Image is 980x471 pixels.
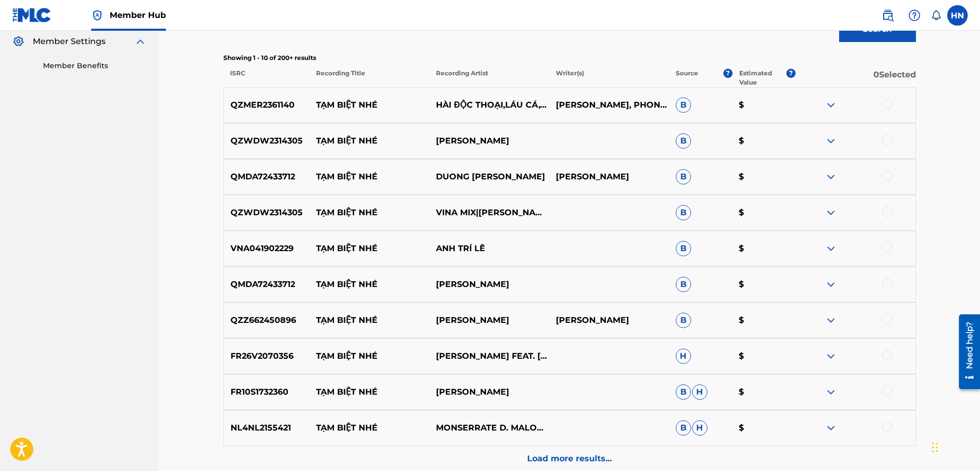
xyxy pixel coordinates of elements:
[929,422,980,471] iframe: Chat Widget
[676,205,691,220] span: B
[882,9,894,22] img: search
[732,386,796,398] p: $
[12,8,52,23] img: MLC Logo
[723,69,733,78] span: ?
[429,314,549,326] p: [PERSON_NAME]
[224,207,310,219] p: QZWDW2314305
[676,313,691,328] span: B
[825,242,837,255] img: expand
[309,278,429,291] p: TẠM BIỆT NHÉ
[825,135,837,147] img: expand
[429,278,549,291] p: [PERSON_NAME]
[825,207,837,219] img: expand
[676,97,691,113] span: B
[732,314,796,326] p: $
[429,350,549,362] p: [PERSON_NAME] FEAT. [GEOGRAPHIC_DATA]
[224,171,310,183] p: QMDA72433712
[732,350,796,362] p: $
[549,99,669,111] p: [PERSON_NAME], PHONG THAI, [PERSON_NAME]
[878,5,898,26] a: Public Search
[825,314,837,326] img: expand
[224,242,310,255] p: VNA041902229
[786,69,796,78] span: ?
[825,386,837,398] img: expand
[549,314,669,326] p: [PERSON_NAME]
[110,9,166,21] span: Member Hub
[309,135,429,147] p: TẠM BIỆT NHÉ
[825,278,837,291] img: expand
[732,99,796,111] p: $
[549,69,669,87] p: Writer(s)
[676,69,698,87] p: Source
[429,99,549,111] p: HÀI ĐỘC THOẠI,LÁU CÁ,VIỆT TÀI CHÍNH,PILGRIM RAID
[429,207,549,219] p: VINA MIX|[PERSON_NAME]
[732,135,796,147] p: $
[676,133,691,149] span: B
[309,171,429,183] p: TẠM BIỆT NHÉ
[224,135,310,147] p: QZWDW2314305
[309,207,429,219] p: TẠM BIỆT NHÉ
[309,314,429,326] p: TẠM BIỆT NHÉ
[732,242,796,255] p: $
[224,314,310,326] p: QZZ662450896
[931,10,941,21] div: Notifications
[908,9,921,22] img: help
[692,384,707,400] span: H
[223,53,916,63] p: Showing 1 - 10 of 200+ results
[676,420,691,436] span: B
[676,169,691,185] span: B
[549,171,669,183] p: [PERSON_NAME]
[224,99,310,111] p: QZMER2361140
[224,350,310,362] p: FR26V2070356
[429,242,549,255] p: ANH TRÍ LÊ
[825,350,837,362] img: expand
[796,69,915,87] p: 0 Selected
[429,135,549,147] p: [PERSON_NAME]
[429,422,549,434] p: MONSERRATE D. MALONE
[429,386,549,398] p: [PERSON_NAME]
[429,171,549,183] p: DUONG [PERSON_NAME]
[33,35,106,48] span: Member Settings
[43,60,147,71] a: Member Benefits
[739,69,786,87] p: Estimated Value
[223,69,309,87] p: ISRC
[309,422,429,434] p: TẠM BIỆT NHÉ
[825,171,837,183] img: expand
[224,422,310,434] p: NL4NL2155421
[732,171,796,183] p: $
[309,350,429,362] p: TẠM BIỆT NHÉ
[676,384,691,400] span: B
[947,5,968,26] div: User Menu
[134,35,147,48] img: expand
[309,242,429,255] p: TẠM BIỆT NHÉ
[676,349,691,364] span: H
[692,420,707,436] span: H
[676,277,691,292] span: B
[732,278,796,291] p: $
[527,453,612,465] p: Load more results...
[12,35,25,48] img: Member Settings
[825,422,837,434] img: expand
[825,99,837,111] img: expand
[676,241,691,256] span: B
[732,422,796,434] p: $
[309,69,429,87] p: Recording Title
[932,432,938,463] div: Drag
[951,311,980,393] iframe: Resource Center
[224,386,310,398] p: FR10S1732360
[309,99,429,111] p: TẠM BIỆT NHÉ
[91,9,103,22] img: Top Rightsholder
[904,5,925,26] div: Help
[429,69,549,87] p: Recording Artist
[309,386,429,398] p: TẠM BIỆT NHÉ
[732,207,796,219] p: $
[224,278,310,291] p: QMDA72433712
